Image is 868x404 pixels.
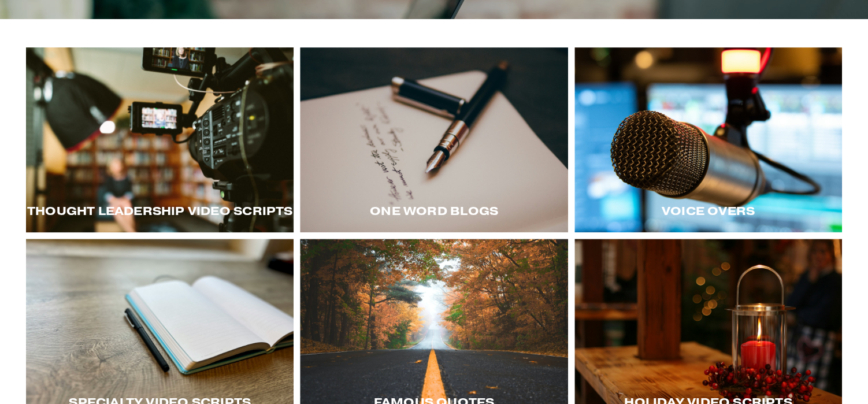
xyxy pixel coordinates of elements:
[662,203,755,218] span: Voice Overs
[27,203,292,218] span: Thought LEadership Video Scripts
[370,203,498,218] span: One word blogs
